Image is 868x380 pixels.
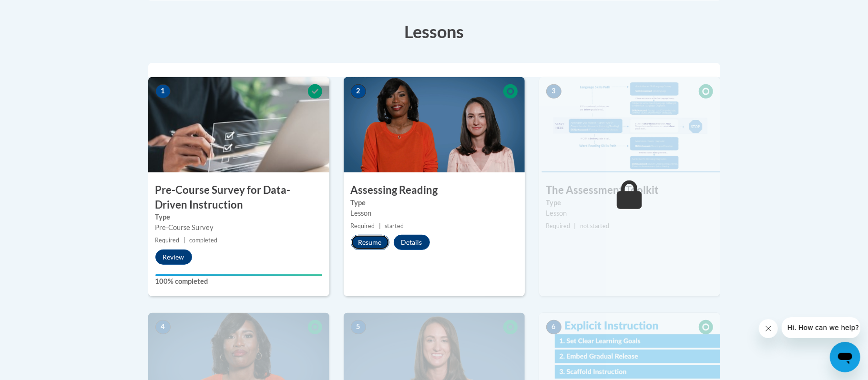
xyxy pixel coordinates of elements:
[155,222,322,233] div: Pre-Course Survey
[546,320,562,334] span: 6
[344,77,525,172] img: Course Image
[351,84,366,99] span: 2
[394,235,430,250] button: Details
[546,198,713,208] label: Type
[344,183,525,198] h3: Assessing Reading
[379,222,381,230] span: |
[155,84,171,99] span: 1
[782,317,860,338] iframe: Message from company
[539,183,720,198] h3: The Assessment Toolkit
[155,276,322,287] label: 100% completed
[580,222,609,230] span: not started
[351,198,518,208] label: Type
[385,222,404,230] span: started
[546,208,713,219] div: Lesson
[155,237,180,244] span: Required
[189,237,217,244] span: completed
[155,212,322,222] label: Type
[184,237,185,244] span: |
[148,77,329,172] img: Course Image
[574,222,576,230] span: |
[546,222,571,230] span: Required
[351,235,389,250] button: Resume
[539,77,720,172] img: Course Image
[155,274,322,276] div: Your progress
[351,320,366,334] span: 5
[155,320,171,334] span: 4
[155,250,192,265] button: Review
[351,222,375,230] span: Required
[830,342,860,372] iframe: Button to launch messaging window
[351,208,518,219] div: Lesson
[546,84,562,99] span: 3
[759,319,778,338] iframe: Close message
[148,183,329,212] h3: Pre-Course Survey for Data-Driven Instruction
[148,20,720,43] h3: Lessons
